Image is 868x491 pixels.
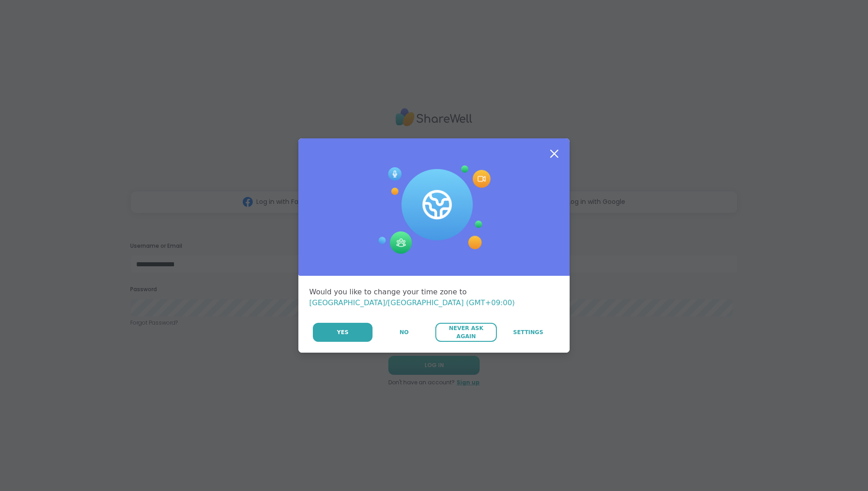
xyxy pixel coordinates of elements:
[440,324,492,340] span: Never Ask Again
[309,298,515,307] span: [GEOGRAPHIC_DATA]/[GEOGRAPHIC_DATA] (GMT+09:00)
[513,328,543,336] span: Settings
[373,323,434,342] button: No
[337,328,349,336] span: Yes
[498,323,559,342] a: Settings
[400,328,409,336] span: No
[377,165,491,254] img: Session Experience
[435,323,496,342] button: Never Ask Again
[309,287,559,308] div: Would you like to change your time zone to
[313,323,373,342] button: Yes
